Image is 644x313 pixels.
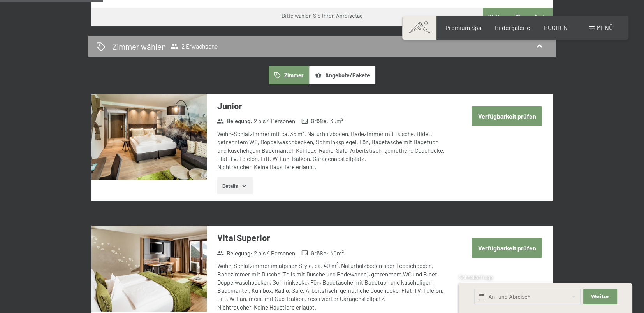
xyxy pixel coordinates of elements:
h3: Junior [217,100,449,112]
strong: Größe : [301,249,329,257]
strong: Belegung : [217,249,252,257]
strong: Größe : [301,117,329,125]
button: Weiter [583,289,617,305]
span: 2 bis 4 Personen [254,117,295,125]
span: 2 Erwachsene [171,42,218,50]
span: Weiter [591,293,609,300]
span: 40 m² [330,249,344,257]
button: Verfügbarkeit prüfen [472,106,542,126]
button: Zimmer [269,66,309,84]
span: 2 bis 4 Personen [254,249,295,257]
div: Wohn-Schlafzimmer im alpinen Style, ca. 40 m², Naturholzboden oder Teppichboden, Badezimmer mit D... [217,262,449,311]
button: Verfügbarkeit prüfen [472,238,542,258]
h3: Vital Superior [217,232,449,244]
img: mss_renderimg.php [91,226,207,312]
div: Bitte wählen Sie Ihren Anreisetag [282,12,363,20]
button: Weiter zu „Zimmer“ [483,8,553,26]
strong: Belegung : [217,117,252,125]
img: mss_renderimg.php [91,94,207,180]
a: Bildergalerie [495,24,530,31]
span: Menü [596,24,613,31]
div: Wohn-Schlafzimmer mit ca. 35 m², Naturholzboden, Badezimmer mit Dusche, Bidet, getrenntem WC, Dop... [217,130,449,171]
a: BUCHEN [544,24,568,31]
a: Premium Spa [445,24,481,31]
span: Schnellanfrage [459,274,493,280]
h2: Zimmer wählen [113,41,166,52]
button: Angebote/Pakete [309,66,375,84]
span: 35 m² [330,117,343,125]
button: Details [217,177,253,194]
